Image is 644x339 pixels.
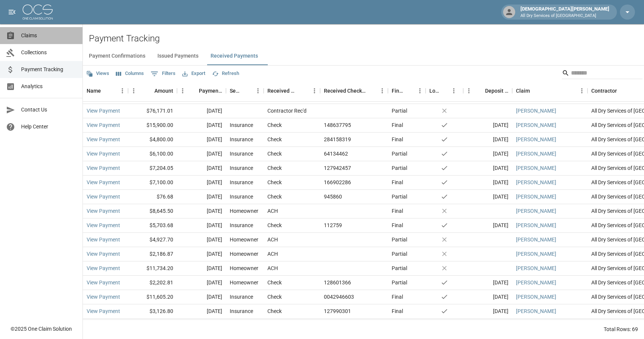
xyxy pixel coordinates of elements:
[324,307,351,315] div: 127990301
[516,193,556,200] a: [PERSON_NAME]
[177,319,226,333] div: [DATE]
[463,80,512,101] div: Deposit Date
[87,207,120,215] a: View Payment
[463,133,512,147] div: [DATE]
[210,68,241,79] button: Refresh
[204,47,264,65] button: Received Payments
[267,279,282,286] div: Check
[516,207,556,215] a: [PERSON_NAME]
[117,85,128,96] button: Menu
[267,221,282,229] div: Check
[264,80,320,101] div: Received Method
[128,276,177,290] div: $2,202.81
[230,279,258,286] div: Homeowner
[520,13,609,19] p: All Dry Services of [GEOGRAPHIC_DATA]
[267,150,282,157] div: Check
[448,85,459,96] button: Menu
[154,80,173,101] div: Amount
[392,150,407,157] div: Partial
[230,193,253,200] div: Insurance
[151,47,204,65] button: Issued Payments
[267,80,298,101] div: Received Method
[177,80,226,101] div: Payment Date
[298,86,309,96] button: Sort
[440,86,450,96] button: Sort
[177,104,226,118] div: [DATE]
[463,218,512,233] div: [DATE]
[463,190,512,204] div: [DATE]
[21,123,76,131] span: Help Center
[177,161,226,176] div: [DATE]
[87,150,120,157] a: View Payment
[267,207,278,215] div: ACH
[128,176,177,190] div: $7,100.00
[87,179,120,186] a: View Payment
[252,85,264,96] button: Menu
[230,221,253,229] div: Insurance
[87,279,120,286] a: View Payment
[392,250,407,258] div: Partial
[199,80,222,101] div: Payment Date
[309,85,320,96] button: Menu
[128,304,177,319] div: $3,126.80
[144,86,154,96] button: Sort
[475,86,485,96] button: Sort
[128,85,139,96] button: Menu
[128,80,177,101] div: Amount
[392,207,403,215] div: Final
[177,118,226,133] div: [DATE]
[230,80,242,101] div: Sender
[267,107,307,115] div: Contractor Rec'd
[388,80,426,101] div: Final/Partial
[128,161,177,176] div: $7,204.05
[230,293,253,301] div: Insurance
[230,150,253,157] div: Insurance
[392,136,403,143] div: Final
[324,164,351,172] div: 127942457
[87,121,120,129] a: View Payment
[177,247,226,261] div: [DATE]
[128,104,177,118] div: $76,171.01
[87,136,120,143] a: View Payment
[230,121,253,129] div: Insurance
[426,80,463,101] div: Lockbox
[324,293,354,301] div: 0042946603
[242,86,252,96] button: Sort
[516,80,530,101] div: Claim
[188,86,199,96] button: Sort
[392,236,407,243] div: Partial
[11,325,72,333] div: © 2025 One Claim Solution
[21,66,76,73] span: Payment Tracking
[230,179,253,186] div: Insurance
[87,250,120,258] a: View Payment
[392,221,403,229] div: Final
[324,193,342,200] div: 945860
[128,190,177,204] div: $76.68
[149,68,177,80] button: Show filters
[87,107,120,115] a: View Payment
[177,233,226,247] div: [DATE]
[21,49,76,56] span: Collections
[267,164,282,172] div: Check
[516,279,556,286] a: [PERSON_NAME]
[463,147,512,161] div: [DATE]
[21,82,76,90] span: Analytics
[516,136,556,143] a: [PERSON_NAME]
[516,179,556,186] a: [PERSON_NAME]
[414,85,426,96] button: Menu
[463,118,512,133] div: [DATE]
[177,290,226,304] div: [DATE]
[530,86,540,96] button: Sort
[5,5,20,20] button: open drawer
[429,80,440,101] div: Lockbox
[177,85,188,96] button: Menu
[177,276,226,290] div: [DATE]
[87,264,120,272] a: View Payment
[21,106,76,114] span: Contact Us
[128,319,177,333] div: $16,136.44
[617,86,627,96] button: Sort
[512,80,588,101] div: Claim
[562,67,642,81] div: Search
[87,164,120,172] a: View Payment
[366,86,377,96] button: Sort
